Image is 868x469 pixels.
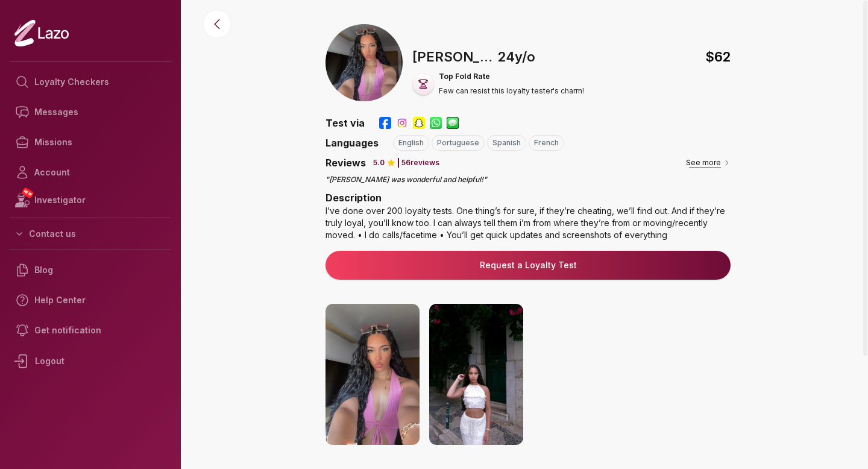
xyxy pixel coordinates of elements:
[10,315,171,345] a: Get notification
[325,304,420,445] img: photo
[325,156,366,170] p: Reviews
[325,24,403,101] img: profile image
[533,304,627,445] img: photo
[10,97,171,127] a: Messages
[325,205,731,241] div: I’ve done over 200 loyalty tests. One thing’s for sure, if they’re cheating, we’ll find out. And ...
[637,304,731,445] img: photo
[412,47,494,67] p: [PERSON_NAME] ,
[10,285,171,315] a: Help Center
[10,157,171,187] a: Account
[447,117,459,129] img: imessage
[10,127,171,157] a: Missions
[10,187,171,213] a: NEWInvestigator
[534,138,559,148] span: french
[325,175,731,184] p: " [PERSON_NAME] was wonderful and helpful! "
[10,223,171,245] button: Contact us
[498,47,535,67] p: 24 y/o
[325,251,731,280] button: Request a Loyalty Test
[686,157,731,169] button: See more
[325,192,382,204] span: Description
[439,86,584,96] p: Few can resist this loyalty tester's charm!
[413,117,425,129] img: snapchat
[429,304,523,445] img: photo
[10,345,171,377] div: Logout
[325,116,365,130] p: Test via
[10,255,171,285] a: Blog
[437,138,479,148] span: portuguese
[379,117,391,129] img: facebook
[492,138,521,148] span: spanish
[705,47,731,67] span: $ 62
[430,117,442,129] img: whatsapp
[398,138,424,148] span: english
[335,259,721,271] a: Request a Loyalty Test
[396,117,408,129] img: instagram
[401,158,439,168] p: 56 reviews
[325,136,379,150] p: Languages
[439,72,584,81] p: Top Fold Rate
[373,158,385,168] span: 5.0
[10,67,171,97] a: Loyalty Checkers
[21,187,34,199] span: NEW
